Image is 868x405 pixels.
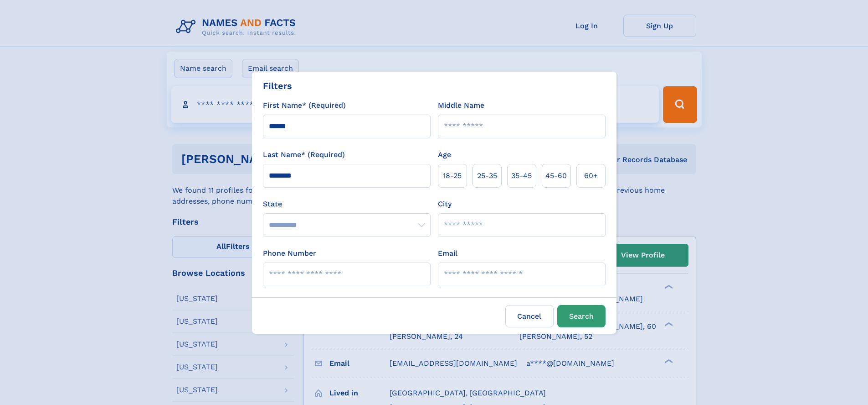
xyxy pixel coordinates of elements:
[438,199,452,210] label: City
[557,305,606,327] button: Search
[263,248,316,259] label: Phone Number
[438,100,484,111] label: Middle Name
[505,305,554,327] label: Cancel
[477,170,497,181] span: 25‑35
[438,248,457,259] label: Email
[263,199,431,210] label: State
[443,170,462,181] span: 18‑25
[263,79,292,93] div: Filters
[438,149,451,160] label: Age
[263,149,345,160] label: Last Name* (Required)
[584,170,598,181] span: 60+
[545,170,567,181] span: 45‑60
[263,100,346,111] label: First Name* (Required)
[511,170,532,181] span: 35‑45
